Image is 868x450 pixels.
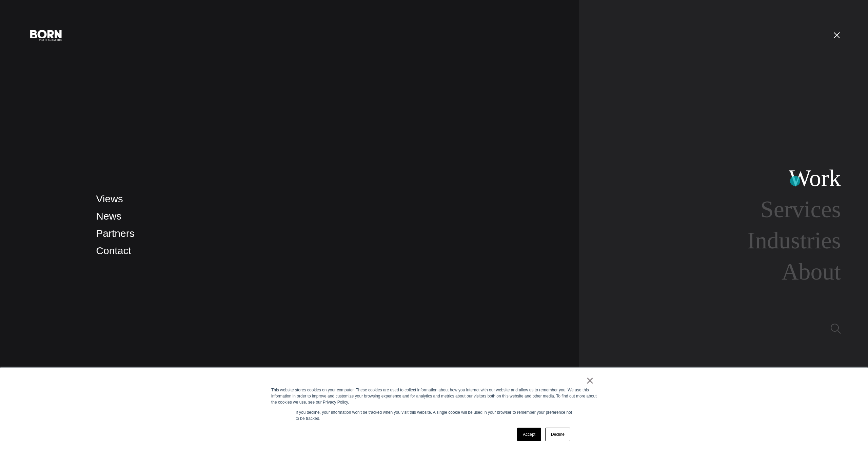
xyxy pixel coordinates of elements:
[96,210,121,222] a: News
[789,165,841,191] a: Work
[829,28,845,42] button: Open
[831,324,841,334] img: Search
[761,196,841,222] a: Services
[747,227,841,253] a: Industries
[296,409,572,422] p: If you decline, your information won’t be tracked when you visit this website. A single cookie wi...
[96,228,134,239] a: Partners
[545,428,570,441] a: Decline
[586,377,594,384] a: ×
[271,387,597,405] div: This website stores cookies on your computer. These cookies are used to collect information about...
[96,245,131,256] a: Contact
[782,259,841,285] a: About
[96,193,123,204] a: Views
[517,428,541,441] a: Accept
